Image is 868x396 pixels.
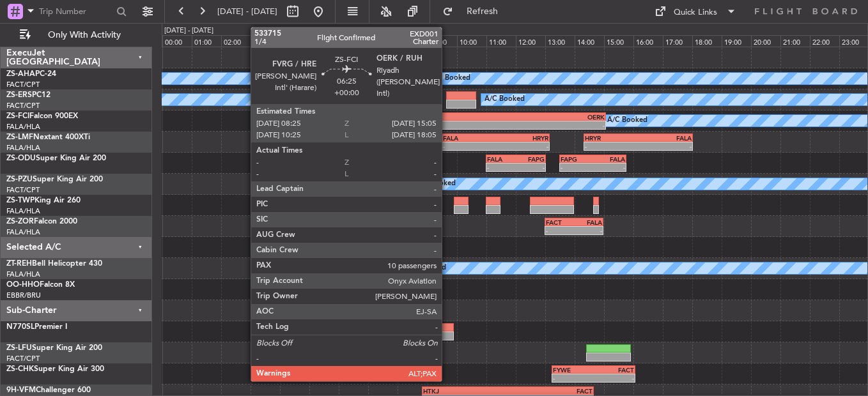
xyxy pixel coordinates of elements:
[487,155,516,163] div: FALA
[6,386,36,394] span: 9H-VFM
[6,206,40,216] a: FALA/HLA
[561,164,593,171] div: -
[192,35,221,47] div: 01:00
[6,133,90,141] a: ZS-LMFNextant 400XTi
[639,142,692,150] div: -
[6,197,81,204] a: ZS-TWPKing Air 260
[692,35,722,47] div: 18:00
[456,7,509,16] span: Refresh
[674,6,717,19] div: Quick Links
[6,122,40,132] a: FALA/HLA
[663,35,692,47] div: 17:00
[516,155,545,163] div: FAPG
[486,35,516,47] div: 11:00
[6,112,78,120] a: ZS-FCIFalcon 900EX
[6,91,32,99] span: ZS-ERS
[593,164,626,171] div: -
[164,26,213,36] div: [DATE] - [DATE]
[561,155,593,163] div: FAPG
[6,260,32,268] span: ZT-REH
[594,366,634,374] div: FACT
[6,101,40,110] a: FACT/CPT
[406,100,433,108] div: -
[411,113,508,121] div: FVRG
[6,281,40,289] span: OO-HHO
[6,112,29,120] span: ZS-FCI
[484,90,525,109] div: A/C Booked
[162,35,192,47] div: 00:00
[593,155,626,163] div: FALA
[443,134,496,142] div: FALA
[33,31,135,40] span: Only With Activity
[585,134,638,142] div: HRYR
[310,176,362,184] div: FACT
[411,121,508,129] div: -
[379,100,406,108] div: -
[546,227,574,234] div: -
[575,35,604,47] div: 14:00
[437,1,513,22] button: Refresh
[6,354,40,363] a: FACT/CPT
[751,35,780,47] div: 20:00
[6,80,40,89] a: FACT/CPT
[546,218,574,226] div: FACT
[508,387,593,395] div: FACT
[6,143,40,153] a: FALA/HLA
[309,35,339,47] div: 05:00
[457,35,486,47] div: 10:00
[14,25,139,45] button: Only With Activity
[6,323,67,331] a: N770SLPremier I
[310,185,362,192] div: -
[379,92,406,100] div: FBMN
[516,35,545,47] div: 12:00
[639,134,692,142] div: FALA
[6,70,35,78] span: ZS-AHA
[6,227,40,237] a: FALA/HLA
[810,35,839,47] div: 22:00
[251,35,280,47] div: 03:00
[221,35,251,47] div: 02:00
[604,35,633,47] div: 15:00
[406,259,446,278] div: A/C Booked
[362,176,414,184] div: LAPA
[516,164,545,171] div: -
[6,197,35,204] span: ZS-TWP
[545,35,575,47] div: 13:00
[6,344,32,352] span: ZS-LFU
[6,133,33,141] span: ZS-LMF
[39,2,112,21] input: Trip Number
[6,176,103,183] a: ZS-PZUSuper King Air 200
[495,134,548,142] div: HRYR
[508,113,605,121] div: OERK
[406,92,433,100] div: FYWH
[443,142,496,150] div: -
[553,366,593,374] div: FYWE
[339,35,368,47] div: 06:00
[6,365,104,373] a: ZS-CHKSuper King Air 300
[495,142,548,150] div: -
[553,374,593,382] div: -
[430,69,470,88] div: A/C Booked
[6,155,36,162] span: ZS-ODU
[6,155,106,162] a: ZS-ODUSuper King Air 200
[6,70,56,78] a: ZS-AHAPC-24
[6,176,33,183] span: ZS-PZU
[487,164,516,171] div: -
[423,387,508,395] div: HTKJ
[6,386,91,394] a: 9H-VFMChallenger 600
[6,91,50,99] a: ZS-ERSPC12
[6,218,34,225] span: ZS-ZOR
[427,35,456,47] div: 09:00
[6,260,102,268] a: ZT-REHBell Helicopter 430
[6,270,40,279] a: FALA/HLA
[633,35,663,47] div: 16:00
[6,365,34,373] span: ZS-CHK
[594,374,634,382] div: -
[780,35,810,47] div: 21:00
[368,35,398,47] div: 07:00
[574,218,602,226] div: FALA
[362,185,414,192] div: -
[607,111,647,130] div: A/C Booked
[6,185,40,195] a: FACT/CPT
[585,142,638,150] div: -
